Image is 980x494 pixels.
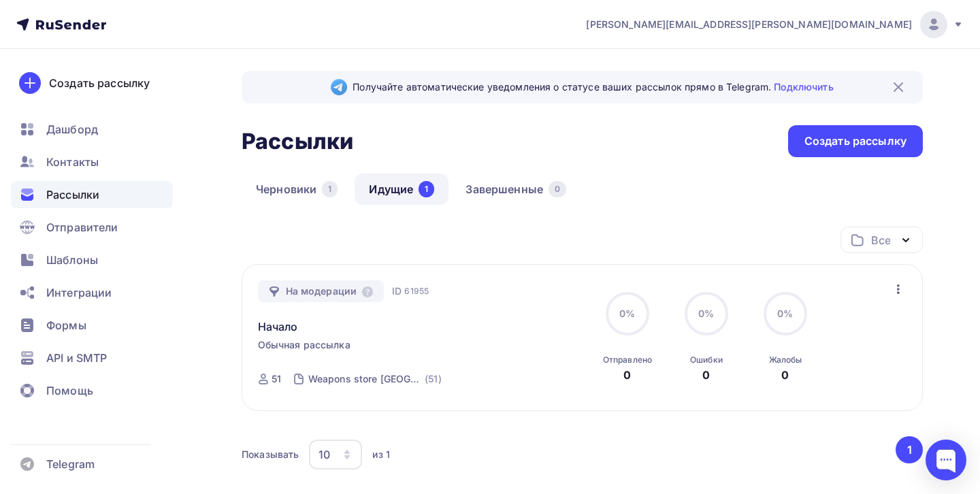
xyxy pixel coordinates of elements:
[46,219,118,235] span: Отправители
[894,436,924,463] ul: Pagination
[11,148,173,176] a: Контакты
[318,446,330,463] div: 10
[46,154,99,170] span: Контакты
[404,284,429,298] span: 61955
[11,116,173,143] a: Дашборд
[769,355,802,365] div: Жалобы
[11,181,173,208] a: Рассылки
[258,338,350,352] span: Обычная рассылка
[11,246,173,274] a: Шаблоны
[46,186,99,203] span: Рассылки
[46,284,112,301] span: Интеграции
[331,79,347,95] img: Telegram
[804,133,906,149] div: Создать рассылку
[11,214,173,241] a: Отправители
[258,318,298,335] a: Начало
[372,448,390,461] div: из 1
[46,456,95,472] span: Telegram
[623,367,631,383] div: 0
[702,367,710,383] div: 0
[242,128,353,155] h2: Рассылки
[242,448,299,461] div: Показывать
[308,439,363,470] button: 10
[46,252,98,268] span: Шаблоны
[425,372,442,386] div: (51)
[46,350,107,366] span: API и SMTP
[586,18,912,31] span: [PERSON_NAME][EMAIL_ADDRESS][PERSON_NAME][DOMAIN_NAME]
[586,11,964,38] a: [PERSON_NAME][EMAIL_ADDRESS][PERSON_NAME][DOMAIN_NAME]
[698,308,714,319] span: 0%
[46,317,86,333] span: Формы
[307,368,443,390] a: Weapons store [GEOGRAPHIC_DATA] (51)
[46,121,98,137] span: Дашборд
[353,80,833,94] span: Получайте автоматические уведомления о статусе ваших рассылок прямо в Telegram.
[11,312,173,339] a: Формы
[777,308,793,319] span: 0%
[242,174,352,205] a: Черновики1
[451,174,581,205] a: Завершенные0
[603,355,652,365] div: Отправлено
[840,227,923,253] button: Все
[322,181,338,197] div: 1
[871,232,890,248] div: Все
[419,181,434,197] div: 1
[49,75,150,91] div: Создать рассылку
[355,174,448,205] a: Идущие1
[619,308,635,319] span: 0%
[308,372,422,386] div: Weapons store [GEOGRAPHIC_DATA]
[781,367,789,383] div: 0
[258,280,385,302] div: На модерации
[896,436,923,463] button: Go to page 1
[272,372,281,386] div: 51
[392,284,402,298] span: ID
[549,181,566,197] div: 0
[774,81,833,93] a: Подключить
[46,382,93,399] span: Помощь
[690,355,723,365] div: Ошибки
